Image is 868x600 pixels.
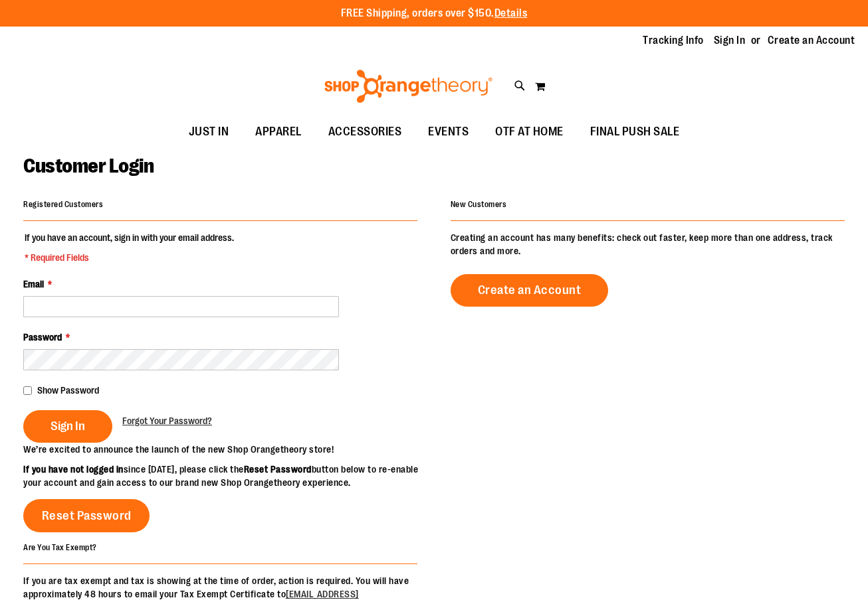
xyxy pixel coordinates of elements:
a: Forgot Your Password? [122,414,212,427]
span: Create an Account [478,283,582,297]
a: FINAL PUSH SALE [577,117,693,147]
a: JUST IN [175,117,243,147]
span: ACCESSORIES [328,117,402,147]
a: Sign In [714,33,746,48]
span: Sign In [51,419,85,433]
a: Details [494,7,528,19]
span: JUST IN [189,117,229,147]
span: Reset Password [42,508,132,523]
a: Create an Account [768,33,855,48]
span: EVENTS [428,117,469,147]
span: OTF AT HOME [495,117,564,147]
strong: Are You Tax Exempt? [23,542,97,552]
strong: Reset Password [244,464,312,475]
strong: New Customers [451,200,507,209]
span: FINAL PUSH SALE [590,117,680,147]
a: Tracking Info [643,33,704,48]
a: ACCESSORIES [315,117,415,147]
span: Show Password [37,385,99,396]
span: Password [23,332,62,342]
img: Shop Orangetheory [322,70,494,103]
a: OTF AT HOME [482,117,577,147]
a: Create an Account [451,274,609,307]
span: APPAREL [255,117,302,147]
a: APPAREL [242,117,315,147]
a: Reset Password [23,499,150,532]
strong: If you have not logged in [23,464,124,475]
a: EVENTS [415,117,482,147]
span: Forgot Your Password? [122,415,212,426]
span: Email [23,279,44,289]
strong: Registered Customers [23,200,103,209]
span: * Required Fields [25,251,234,264]
p: We’re excited to announce the launch of the new Shop Orangetheory store! [23,443,434,456]
p: FREE Shipping, orders over $150. [341,6,528,21]
p: Creating an account has many benefits: check out faster, keep more than one address, track orders... [451,231,845,258]
legend: If you have an account, sign in with your email address. [23,231,235,264]
span: Customer Login [23,155,154,177]
button: Sign In [23,410,112,443]
p: since [DATE], please click the button below to re-enable your account and gain access to our bran... [23,463,434,489]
